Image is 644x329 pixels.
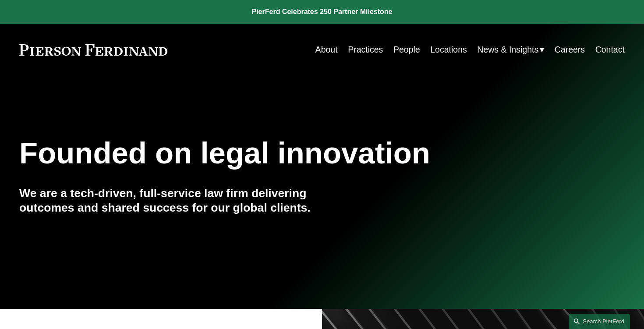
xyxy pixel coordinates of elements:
h1: Founded on legal innovation [19,136,524,171]
a: Locations [430,41,467,58]
a: folder dropdown [477,41,544,58]
a: Contact [595,41,625,58]
span: News & Insights [477,42,538,57]
a: Practices [348,41,383,58]
a: People [393,41,420,58]
a: Search this site [569,314,630,329]
a: Careers [555,41,585,58]
h4: We are a tech-driven, full-service law firm delivering outcomes and shared success for our global... [19,186,322,216]
a: About [315,41,338,58]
